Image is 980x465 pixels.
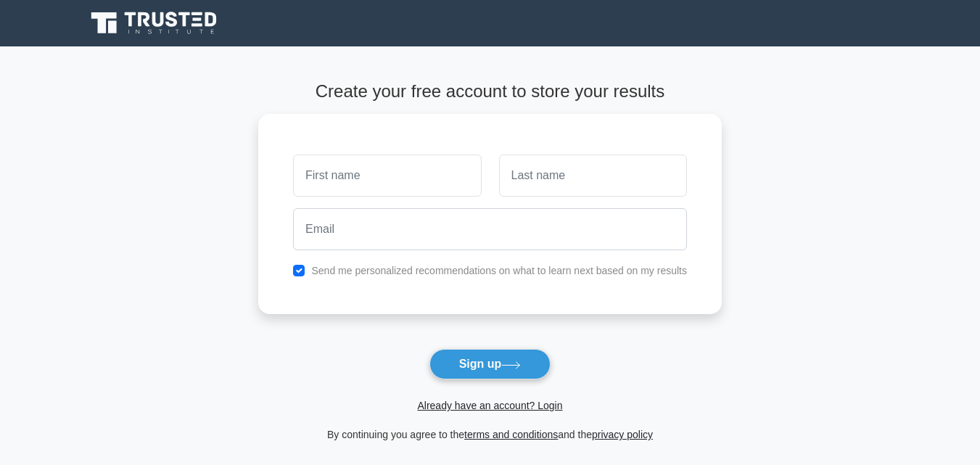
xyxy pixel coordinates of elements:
[293,208,687,250] input: Email
[464,429,558,440] a: terms and conditions
[250,426,730,443] div: By continuing you agree to the and the
[592,429,653,440] a: privacy policy
[293,155,481,197] input: First name
[429,349,551,379] button: Sign up
[258,81,722,102] h4: Create your free account to store your results
[311,265,687,276] label: Send me personalized recommendations on what to learn next based on my results
[417,400,562,411] a: Already have an account? Login
[499,155,687,197] input: Last name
